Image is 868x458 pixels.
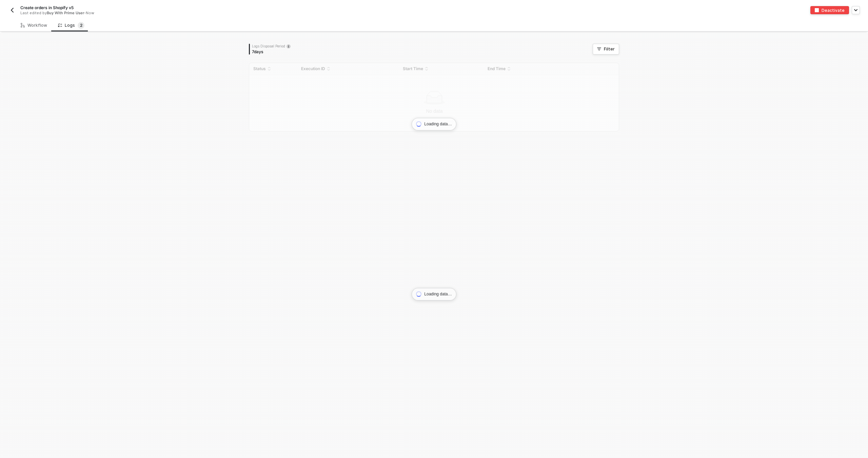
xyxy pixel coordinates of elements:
div: Logs [58,22,84,29]
img: back [9,7,15,13]
div: Workflow [21,23,47,28]
span: Create orders in Shopify v5 [20,5,74,11]
span: 2 [80,23,82,28]
sup: 2 [78,22,84,29]
div: 7 days [252,49,291,55]
div: Loading data… [412,118,456,130]
button: back [8,6,16,14]
button: deactivateDeactivate [810,6,849,14]
span: Buy With Prime User [47,11,84,15]
img: deactivate [815,8,819,12]
div: Loading data… [412,288,456,300]
button: Filter [593,44,619,55]
div: Last edited by - Now [20,11,418,16]
div: Logs Disposal Period [252,44,291,48]
div: Deactivate [822,7,845,13]
div: Filter [604,46,615,52]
